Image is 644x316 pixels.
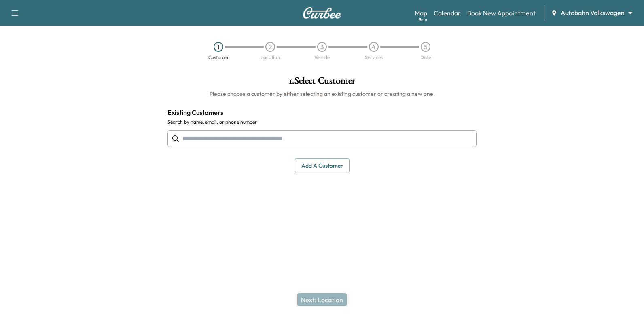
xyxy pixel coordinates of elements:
h1: 1 . Select Customer [167,76,477,90]
a: Calendar [434,8,461,18]
div: 3 [317,42,327,52]
div: Vehicle [314,55,330,60]
h4: Existing Customers [167,107,477,117]
button: Add a customer [295,158,350,173]
div: Location [261,55,280,60]
div: 2 [265,42,275,52]
div: Beta [419,17,427,23]
a: Book New Appointment [467,8,536,18]
div: 5 [421,42,430,52]
h6: Please choose a customer by either selecting an existing customer or creating a new one. [167,90,477,98]
span: Autobahn Volkswagen [561,8,625,17]
label: Search by name, email, or phone number [167,119,477,125]
a: MapBeta [415,8,427,18]
div: Date [420,55,431,60]
img: Curbee Logo [303,7,341,19]
div: 4 [369,42,379,52]
div: Services [365,55,383,60]
div: 1 [214,42,223,52]
div: Customer [208,55,229,60]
